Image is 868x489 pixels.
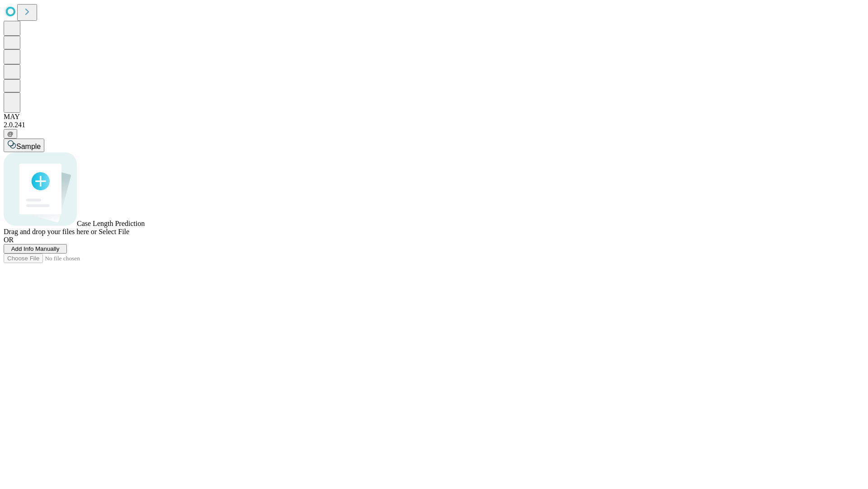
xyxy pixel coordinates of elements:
span: @ [7,130,14,137]
button: Sample [4,139,44,152]
span: Sample [16,143,41,150]
button: @ [4,129,17,139]
span: Add Info Manually [11,245,60,252]
div: 2.0.241 [4,121,864,129]
span: OR [4,236,14,244]
span: Select File [99,228,129,235]
span: Case Length Prediction [77,220,145,227]
span: Drag and drop your files here or [4,228,97,235]
button: Add Info Manually [4,244,67,254]
div: MAY [4,113,864,121]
